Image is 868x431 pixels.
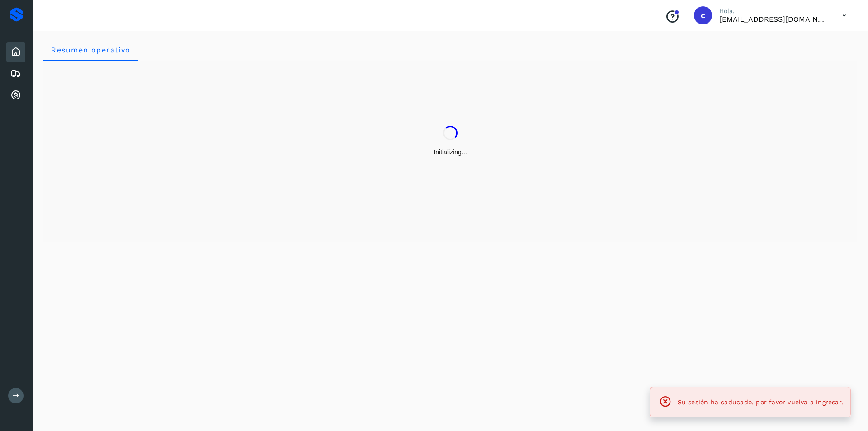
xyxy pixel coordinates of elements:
div: Cuentas por cobrar [6,85,25,105]
span: Resumen operativo [51,46,131,54]
p: Hola, [719,7,828,15]
p: carlosvazqueztgc@gmail.com [719,15,828,24]
div: Inicio [6,42,25,62]
span: Su sesión ha caducado, por favor vuelva a ingresar. [678,398,843,406]
div: Embarques [6,64,25,84]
